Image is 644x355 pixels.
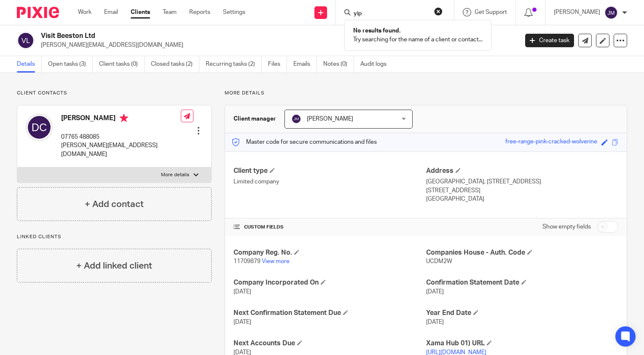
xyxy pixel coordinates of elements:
[206,56,262,73] a: Recurring tasks (2)
[161,172,189,178] p: More details
[189,8,210,16] a: Reports
[41,41,513,49] p: [PERSON_NAME][EMAIL_ADDRESS][DOMAIN_NAME]
[426,339,618,348] h4: Xama Hub 01) URL
[268,56,287,73] a: Files
[233,258,260,264] span: 11709879
[76,259,152,272] h4: + Add linked client
[225,90,627,97] p: More details
[542,223,591,231] label: Show empty fields
[233,339,426,348] h4: Next Accounts Due
[426,195,618,203] p: [GEOGRAPHIC_DATA]
[233,167,426,175] h4: Client type
[104,8,118,16] a: Email
[99,56,145,73] a: Client tasks (0)
[26,114,53,141] img: svg%3E
[85,198,144,211] h4: + Add contact
[233,289,251,295] span: [DATE]
[48,56,93,73] a: Open tasks (3)
[78,8,91,16] a: Work
[353,10,429,18] input: Search
[233,248,426,257] h4: Company Reg. No.
[131,8,150,16] a: Clients
[307,116,353,122] span: [PERSON_NAME]
[41,32,418,40] h2: Visit Beeston Ltd
[505,137,597,147] div: free-range-pink-cracked-wolverine
[426,186,618,195] p: [STREET_ADDRESS]
[291,114,301,124] img: svg%3E
[426,319,444,325] span: [DATE]
[434,7,443,16] button: Clear
[525,34,574,47] a: Create task
[426,289,444,295] span: [DATE]
[233,309,426,317] h4: Next Confirmation Statement Due
[233,115,276,123] h3: Client manager
[604,6,618,19] img: svg%3E
[426,177,618,186] p: [GEOGRAPHIC_DATA], [STREET_ADDRESS]
[323,56,354,73] a: Notes (0)
[426,309,618,317] h4: Year End Date
[554,8,600,16] p: [PERSON_NAME]
[61,114,181,124] h4: [PERSON_NAME]
[293,56,317,73] a: Emails
[151,56,199,73] a: Closed tasks (2)
[262,258,290,264] a: View more
[360,56,393,73] a: Audit logs
[17,7,59,18] img: Pixie
[475,9,507,15] span: Get Support
[233,319,251,325] span: [DATE]
[426,248,618,257] h4: Companies House - Auth. Code
[120,114,128,122] i: Primary
[163,8,177,16] a: Team
[17,56,42,73] a: Details
[61,133,181,141] p: 07765 488085
[233,224,426,231] h4: CUSTOM FIELDS
[231,138,377,146] p: Master code for secure communications and files
[233,177,426,186] p: Limited company
[426,167,618,175] h4: Address
[17,234,212,240] p: Linked clients
[17,90,212,97] p: Client contacts
[233,278,426,287] h4: Company Incorporated On
[61,141,181,159] p: [PERSON_NAME][EMAIL_ADDRESS][DOMAIN_NAME]
[426,278,618,287] h4: Confirmation Statement Date
[223,8,245,16] a: Settings
[17,32,35,49] img: svg%3E
[426,258,452,264] span: UCDM2W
